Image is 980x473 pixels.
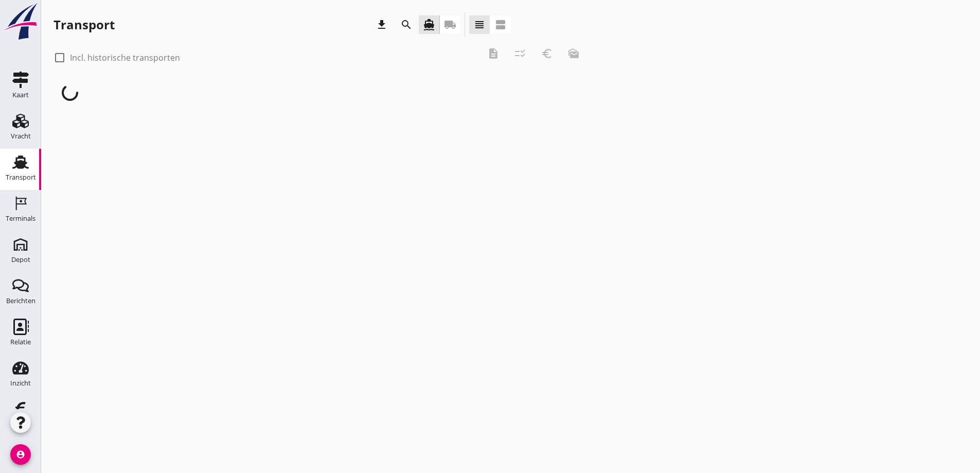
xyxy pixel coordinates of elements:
i: view_headline [473,19,486,31]
img: logo-small.a267ee39.svg [2,3,39,41]
div: Terminals [6,215,35,222]
div: Relatie [10,339,31,345]
i: search [400,19,413,31]
i: local_shipping [444,19,456,31]
i: directions_boat [423,19,435,31]
div: Kaart [12,92,29,98]
div: Berichten [6,297,35,304]
i: view_agenda [494,19,507,31]
div: Inzicht [10,380,31,387]
label: Incl. historische transporten [70,52,180,63]
div: Transport [6,174,36,181]
div: Vracht [11,133,31,139]
div: Transport [54,16,115,33]
div: Depot [11,256,30,263]
i: account_circle [10,444,31,465]
i: download [376,19,388,31]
